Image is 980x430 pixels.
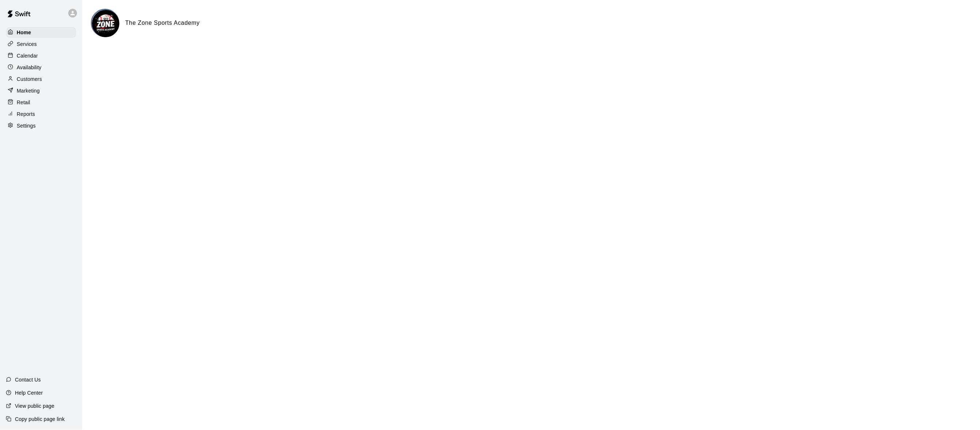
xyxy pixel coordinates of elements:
[17,64,42,71] p: Availability
[6,97,76,108] a: Retail
[17,29,31,36] p: Home
[6,109,76,120] a: Reports
[6,85,76,96] a: Marketing
[6,27,76,38] a: Home
[6,39,76,50] a: Services
[15,376,41,383] p: Contact Us
[15,402,54,410] p: View public page
[6,74,76,85] a: Customers
[17,75,42,83] p: Customers
[17,52,38,59] p: Calendar
[17,99,30,106] p: Retail
[6,50,76,61] a: Calendar
[15,415,65,423] p: Copy public page link
[17,40,37,48] p: Services
[6,120,76,131] a: Settings
[125,18,200,28] h6: The Zone Sports Academy
[6,62,76,73] a: Availability
[17,87,40,94] p: Marketing
[92,10,119,37] img: The Zone Sports Academy logo
[17,110,35,118] p: Reports
[17,122,36,129] p: Settings
[15,389,43,396] p: Help Center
